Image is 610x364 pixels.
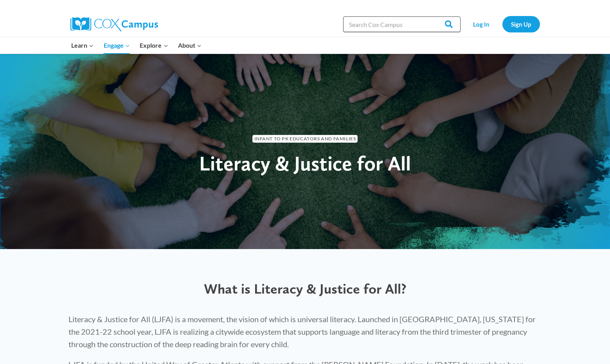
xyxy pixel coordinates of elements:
[464,16,540,32] nav: Secondary Navigation
[199,151,411,176] span: Literacy & Justice for All
[99,37,135,54] button: Child menu of Engage
[252,135,358,142] span: Infant to PK Educators and Families
[464,16,498,32] a: Log In
[68,313,542,350] p: Literacy & Justice for All (LJFA) is a movement, the vision of which is universal literacy. Launc...
[343,16,461,32] input: Search Cox Campus
[67,37,99,54] button: Child menu of Learn
[173,37,207,54] button: Child menu of About
[204,280,407,297] span: What is Literacy & Justice for All?
[67,37,207,54] nav: Primary Navigation
[502,16,540,32] a: Sign Up
[135,37,173,54] button: Child menu of Explore
[70,17,158,31] img: Cox Campus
